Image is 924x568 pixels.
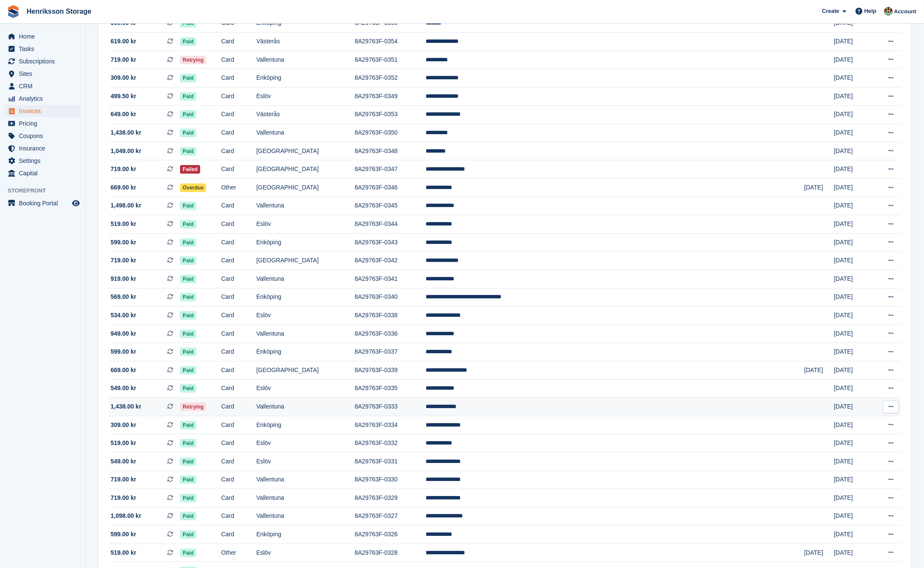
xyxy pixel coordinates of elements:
[180,183,206,192] span: Overdue
[221,471,256,489] td: Card
[221,252,256,270] td: Card
[19,117,70,129] span: Pricing
[355,33,426,51] td: 8A29763F-0354
[4,142,81,154] a: menu
[834,398,873,416] td: [DATE]
[834,33,873,51] td: [DATE]
[111,530,136,539] span: 599.00 kr
[111,55,136,64] span: 719.00 kr
[256,160,355,179] td: [GEOGRAPHIC_DATA]
[355,307,426,325] td: 8A29763F-0338
[180,220,196,228] span: Paid
[19,130,70,142] span: Coupons
[834,526,873,544] td: [DATE]
[355,489,426,508] td: 8A29763F-0329
[256,105,355,124] td: Västerås
[180,311,196,320] span: Paid
[180,165,200,174] span: Failed
[256,398,355,416] td: Vallentuna
[111,292,136,301] span: 569.00 kr
[834,343,873,361] td: [DATE]
[111,201,141,210] span: 1,498.00 kr
[804,361,834,379] td: [DATE]
[4,105,81,117] a: menu
[19,93,70,105] span: Analytics
[4,68,81,80] a: menu
[221,379,256,398] td: Card
[355,343,426,361] td: 8A29763F-0337
[221,361,256,379] td: Card
[355,142,426,160] td: 8A29763F-0348
[834,179,873,197] td: [DATE]
[834,105,873,124] td: [DATE]
[23,4,95,18] a: Henriksson Storage
[4,197,81,209] a: menu
[834,51,873,69] td: [DATE]
[355,215,426,234] td: 8A29763F-0344
[111,274,136,283] span: 919.00 kr
[221,544,256,562] td: Other
[894,7,916,16] span: Account
[221,69,256,87] td: Card
[180,384,196,393] span: Paid
[180,293,196,301] span: Paid
[256,87,355,106] td: Eslöv
[256,416,355,434] td: Enköping
[4,43,81,55] a: menu
[256,325,355,343] td: Vallentuna
[111,475,136,484] span: 719.00 kr
[19,55,70,67] span: Subscriptions
[221,51,256,69] td: Card
[355,507,426,526] td: 8A29763F-0327
[834,288,873,307] td: [DATE]
[4,80,81,92] a: menu
[256,526,355,544] td: Enköping
[111,511,141,520] span: 1,098.00 kr
[834,416,873,434] td: [DATE]
[111,311,136,320] span: 534.00 kr
[221,325,256,343] td: Card
[834,87,873,106] td: [DATE]
[180,330,196,338] span: Paid
[355,270,426,288] td: 8A29763F-0341
[221,233,256,252] td: Card
[4,167,81,179] a: menu
[256,51,355,69] td: Vallentuna
[221,416,256,434] td: Card
[221,215,256,234] td: Card
[111,256,136,265] span: 719.00 kr
[180,530,196,539] span: Paid
[180,348,196,356] span: Paid
[180,110,196,119] span: Paid
[256,33,355,51] td: Västerås
[834,252,873,270] td: [DATE]
[834,434,873,453] td: [DATE]
[221,14,256,33] td: Card
[834,507,873,526] td: [DATE]
[256,270,355,288] td: Vallentuna
[8,186,85,195] span: Storefront
[111,347,136,356] span: 599.00 kr
[180,494,196,502] span: Paid
[355,69,426,87] td: 8A29763F-0352
[111,92,136,101] span: 499.50 kr
[4,93,81,105] a: menu
[834,215,873,234] td: [DATE]
[355,416,426,434] td: 8A29763F-0334
[834,471,873,489] td: [DATE]
[180,147,196,156] span: Paid
[256,179,355,197] td: [GEOGRAPHIC_DATA]
[355,361,426,379] td: 8A29763F-0339
[834,14,873,33] td: [DATE]
[256,307,355,325] td: Eslöv
[834,452,873,471] td: [DATE]
[256,489,355,508] td: Vallentuna
[19,30,70,42] span: Home
[834,233,873,252] td: [DATE]
[221,398,256,416] td: Card
[221,160,256,179] td: Card
[834,361,873,379] td: [DATE]
[256,343,355,361] td: Enköping
[180,475,196,484] span: Paid
[834,69,873,87] td: [DATE]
